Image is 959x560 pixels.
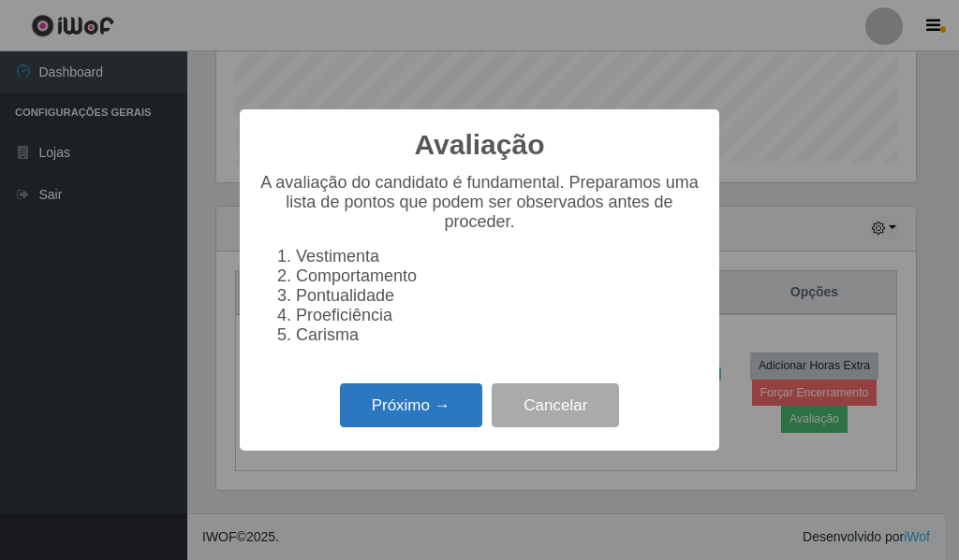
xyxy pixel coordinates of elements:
p: A avaliação do candidato é fundamental. Preparamos uma lista de pontos que podem ser observados a... [258,173,701,232]
h2: Avaliação [415,128,545,162]
li: Vestimenta [296,247,701,266]
li: Carisma [296,325,701,345]
button: Próximo → [340,383,482,427]
li: Comportamento [296,266,701,286]
li: Proeficiência [296,306,701,325]
li: Pontualidade [296,286,701,306]
button: Cancelar [492,383,619,427]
